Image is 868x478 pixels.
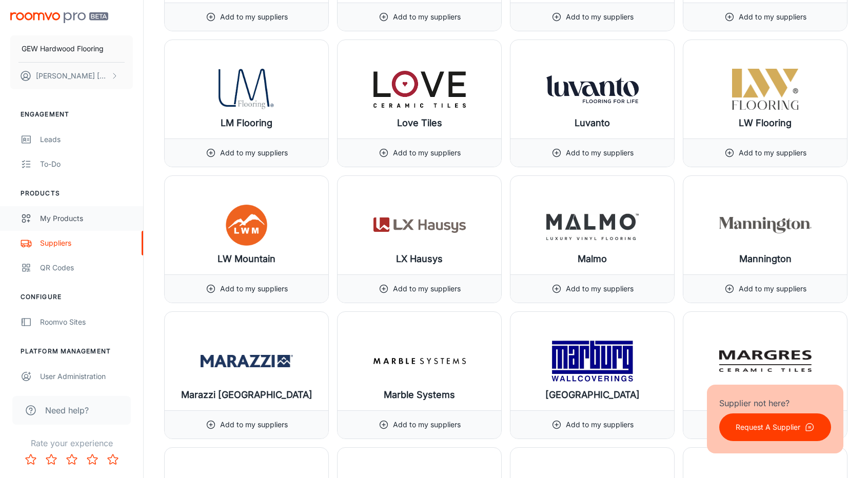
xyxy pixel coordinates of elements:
h6: LX Hausys [396,252,443,266]
h6: LW Flooring [739,116,792,130]
img: LM Flooring [201,69,293,110]
p: Add to my suppliers [220,283,288,294]
img: Mannington [719,205,812,246]
img: Love Tiles [373,69,466,110]
p: Add to my suppliers [393,283,461,294]
button: Rate 5 star [103,449,123,470]
button: GEW Hardwood Flooring [10,35,133,62]
h6: Marble Systems [384,388,455,402]
div: To-do [40,158,133,170]
h6: LM Flooring [221,116,272,130]
p: Add to my suppliers [220,147,288,158]
p: Add to my suppliers [393,11,461,23]
h6: LW Mountain [218,252,275,266]
div: Roomvo Sites [40,316,133,328]
div: QR Codes [40,262,133,273]
p: Add to my suppliers [739,147,806,158]
div: User Administration [40,371,133,382]
p: Add to my suppliers [739,283,806,294]
img: Luvanto [546,69,639,110]
img: Malmo [546,205,639,246]
div: My Products [40,213,133,224]
button: Rate 1 star [21,449,41,470]
p: Request A Supplier [736,422,800,433]
p: Add to my suppliers [393,147,461,158]
button: [PERSON_NAME] [PERSON_NAME] [10,63,133,89]
p: Add to my suppliers [739,11,806,23]
p: GEW Hardwood Flooring [22,43,104,54]
img: Marazzi USA [201,341,293,382]
img: Marble Systems [373,341,466,382]
img: LW Flooring [719,69,812,110]
p: Add to my suppliers [566,283,634,294]
button: Rate 2 star [41,449,62,470]
p: Add to my suppliers [393,419,461,430]
img: Margres [719,341,812,382]
p: Supplier not here? [719,397,831,409]
h6: Mannington [739,252,792,266]
h6: Marazzi [GEOGRAPHIC_DATA] [181,388,312,402]
img: LW Mountain [201,205,293,246]
img: Roomvo PRO Beta [10,12,108,23]
p: Add to my suppliers [566,147,634,158]
div: Suppliers [40,237,133,249]
p: Add to my suppliers [566,419,634,430]
button: Rate 4 star [82,449,103,470]
img: LX Hausys [373,205,466,246]
p: Add to my suppliers [566,11,634,23]
h6: Malmo [578,252,607,266]
h6: [GEOGRAPHIC_DATA] [545,388,640,402]
h6: Luvanto [575,116,610,130]
p: Add to my suppliers [220,11,288,23]
p: Add to my suppliers [220,419,288,430]
img: Marburg [546,341,639,382]
button: Rate 3 star [62,449,82,470]
h6: Love Tiles [397,116,442,130]
p: [PERSON_NAME] [PERSON_NAME] [36,70,108,82]
p: Rate your experience [8,437,135,449]
button: Request A Supplier [719,413,831,441]
span: Need help? [45,404,89,416]
div: Leads [40,134,133,145]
